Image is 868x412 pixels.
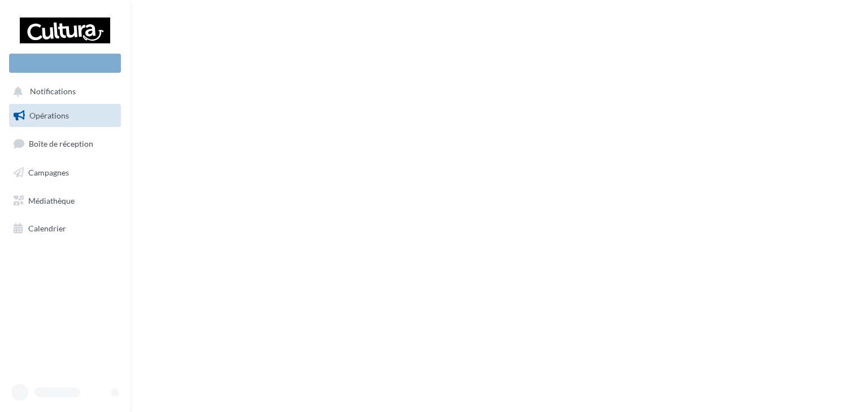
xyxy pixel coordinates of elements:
a: Médiathèque [7,189,123,213]
span: Calendrier [28,223,66,233]
span: Opérations [29,111,69,120]
span: Médiathèque [28,195,75,205]
span: Campagnes [28,168,69,177]
div: Nouvelle campagne [9,54,121,73]
span: Notifications [30,87,76,97]
span: Boîte de réception [29,139,93,148]
a: Boîte de réception [7,132,123,156]
a: Calendrier [7,217,123,240]
a: Campagnes [7,161,123,185]
a: Opérations [7,104,123,128]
